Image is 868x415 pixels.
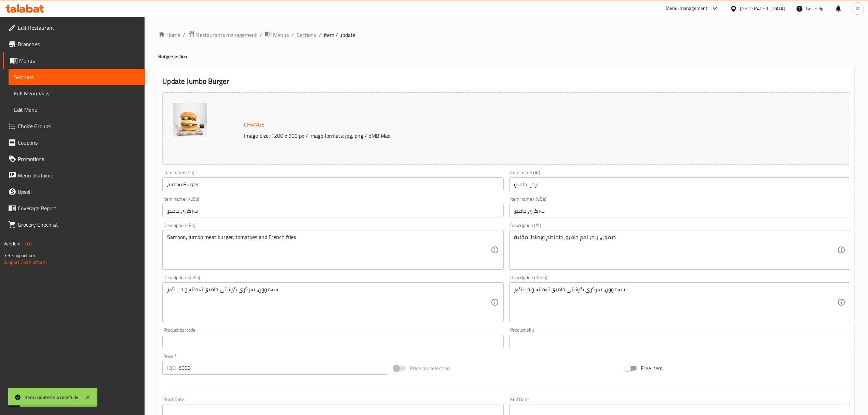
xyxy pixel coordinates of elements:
[183,31,185,39] li: /
[3,239,20,248] span: Version:
[291,31,294,39] li: /
[3,258,47,267] a: Support.OpsPlatform
[18,40,139,48] span: Branches
[18,204,139,212] span: Coverage Report
[173,103,207,137] img: %D8%A8%D8%B1%D9%83%D8%B1_%D8%AC%D8%A7%D9%85%D8%A8%D9%88638325542380234609.jpg
[3,134,145,151] a: Coupons
[18,188,139,196] span: Upsell
[167,234,490,266] textarea: Samoon, jumbo meat burger, tomatoes and French fries
[509,204,850,217] input: Enter name KuBa
[162,177,503,191] input: Enter name En
[162,335,503,348] input: Please enter product barcode
[162,76,850,86] h2: Update Jumbo Burger
[3,36,145,52] a: Branches
[196,31,257,39] span: Restaurants management
[297,31,316,39] a: Sections
[3,167,145,184] a: Menu disclaimer
[14,106,139,114] span: Edit Menu
[14,89,139,97] span: Full Menu View
[3,184,145,200] a: Upsell
[3,52,145,69] a: Menus
[410,364,450,372] span: Price on selection
[666,4,708,13] div: Menu-management
[3,118,145,134] a: Choice Groups
[18,24,139,32] span: Edit Restaurant
[162,204,503,217] input: Enter name KuSo
[273,31,289,39] span: Menus
[167,286,490,319] textarea: سەموون، بەرگری گۆشتی جامبۆ، تەماتە و فینگەر
[740,5,785,12] div: [GEOGRAPHIC_DATA]
[509,177,850,191] input: Enter name Ar
[158,53,854,60] h4: Burger section
[324,31,355,39] span: item / update
[856,5,860,12] span: M
[21,239,32,248] span: 1.0.0
[3,216,145,233] a: Grocery Checklist
[167,364,176,372] p: IQD
[3,251,35,260] span: Get support on:
[3,151,145,167] a: Promotions
[9,85,145,102] a: Full Menu View
[641,364,663,372] span: Free item
[9,102,145,118] a: Edit Menu
[3,200,145,216] a: Coverage Report
[244,120,265,130] span: Change
[14,73,139,81] span: Sections
[158,30,854,39] nav: breadcrumb
[188,30,257,39] a: Restaurants management
[241,132,741,140] p: Image Size: 1200 x 800 px / Image formats: jpg, png / 5MB Max.
[319,31,321,39] li: /
[509,335,850,348] input: Please enter product sku
[3,19,145,36] a: Edit Restaurant
[158,31,180,39] a: Home
[18,171,139,179] span: Menu disclaimer
[25,393,78,401] div: Item updated successfully
[241,118,267,132] button: Change
[178,361,388,375] input: Please enter price
[18,155,139,163] span: Promotions
[19,56,139,65] span: Menus
[9,69,145,85] a: Sections
[18,138,139,147] span: Coupons
[18,220,139,229] span: Grocery Checklist
[514,234,837,266] textarea: صمون، برجر لحم جامبو، طماطم وبطاطا مقلية
[18,122,139,130] span: Choice Groups
[260,31,262,39] li: /
[265,30,289,39] a: Menus
[514,286,837,319] textarea: سەموون، بەرگری گۆشتی جامبۆ، تەماتە و فینگەر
